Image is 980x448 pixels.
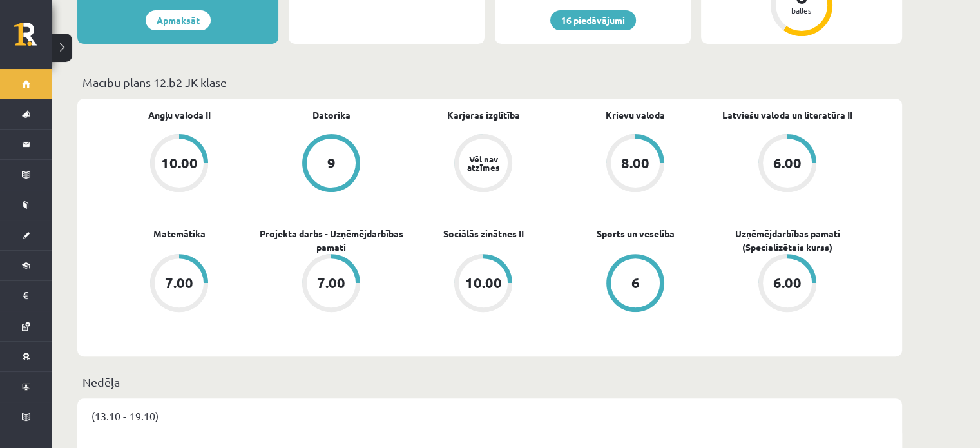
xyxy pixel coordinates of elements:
[773,156,802,170] div: 6.00
[82,73,897,91] p: Mācību plāns 12.b2 JK klase
[550,10,636,30] a: 16 piedāvājumi
[103,134,255,195] a: 10.00
[407,254,559,315] a: 10.00
[711,134,863,195] a: 6.00
[559,254,711,315] a: 6
[782,6,821,14] div: balles
[465,276,502,290] div: 10.00
[77,398,902,433] div: (13.10 - 19.10)
[317,276,345,290] div: 7.00
[82,373,897,391] p: Nedēļa
[14,23,52,55] a: Rīgas 1. Tālmācības vidusskola
[447,108,520,122] a: Karjeras izglītība
[606,108,665,122] a: Krievu valoda
[443,227,524,240] a: Sociālās zinātnes II
[465,155,501,171] div: Vēl nav atzīmes
[407,134,559,195] a: Vēl nav atzīmes
[165,276,193,290] div: 7.00
[711,227,863,254] a: Uzņēmējdarbības pamati (Specializētais kurss)
[621,156,649,170] div: 8.00
[255,254,407,315] a: 7.00
[559,134,711,195] a: 8.00
[722,108,852,122] a: Latviešu valoda un literatūra II
[148,108,211,122] a: Angļu valoda II
[255,227,407,254] a: Projekta darbs - Uzņēmējdarbības pamati
[711,254,863,315] a: 6.00
[255,134,407,195] a: 9
[153,227,206,240] a: Matemātika
[327,156,336,170] div: 9
[597,227,675,240] a: Sports un veselība
[312,108,351,122] a: Datorika
[161,156,198,170] div: 10.00
[631,276,640,290] div: 6
[146,10,211,30] a: Apmaksāt
[773,276,802,290] div: 6.00
[103,254,255,315] a: 7.00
